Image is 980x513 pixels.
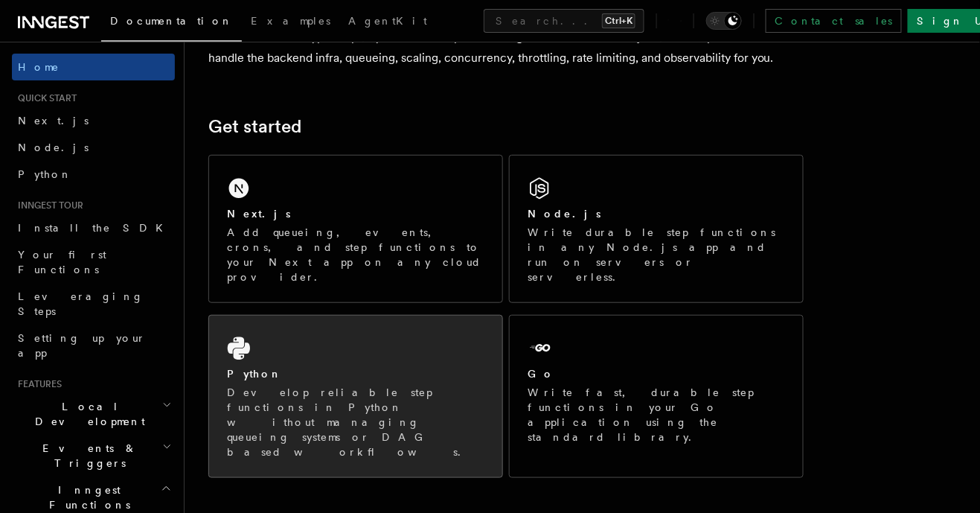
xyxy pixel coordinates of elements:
[12,325,175,366] a: Setting up your app
[528,385,785,445] p: Write fast, durable step functions in your Go application using the standard library.
[706,12,742,30] button: Toggle dark mode
[208,116,301,137] a: Get started
[227,366,282,381] h2: Python
[528,225,785,284] p: Write durable step functions in any Node.js app and run on servers or serverless.
[242,4,339,40] a: Examples
[18,249,106,275] span: Your first Functions
[528,206,601,221] h2: Node.js
[227,225,484,284] p: Add queueing, events, crons, and step functions to your Next app on any cloud provider.
[18,332,146,359] span: Setting up your app
[12,399,162,429] span: Local Development
[18,115,89,127] span: Next.js
[251,15,330,27] span: Examples
[12,441,162,471] span: Events & Triggers
[12,241,175,283] a: Your first Functions
[18,60,60,74] span: Home
[12,482,161,512] span: Inngest Functions
[208,155,503,303] a: Next.jsAdd queueing, events, crons, and step functions to your Next app on any cloud provider.
[18,168,72,180] span: Python
[12,393,175,435] button: Local Development
[766,9,902,33] a: Contact sales
[602,13,635,28] kbd: Ctrl+K
[12,200,83,211] span: Inngest tour
[208,315,503,478] a: PythonDevelop reliable step functions in Python without managing queueing systems or DAG based wo...
[18,222,172,234] span: Install the SDK
[12,107,175,134] a: Next.js
[208,27,804,68] p: Write functions in TypeScript, Python or Go to power background and scheduled jobs, with steps bu...
[12,134,175,161] a: Node.js
[12,161,175,188] a: Python
[12,378,62,390] span: Features
[227,385,484,459] p: Develop reliable step functions in Python without managing queueing systems or DAG based workflows.
[227,206,291,221] h2: Next.js
[509,315,804,478] a: GoWrite fast, durable step functions in your Go application using the standard library.
[528,366,554,381] h2: Go
[348,15,427,27] span: AgentKit
[18,141,89,153] span: Node.js
[509,155,804,303] a: Node.jsWrite durable step functions in any Node.js app and run on servers or serverless.
[12,214,175,241] a: Install the SDK
[18,290,144,317] span: Leveraging Steps
[12,435,175,477] button: Events & Triggers
[12,283,175,325] a: Leveraging Steps
[110,15,233,27] span: Documentation
[12,92,77,104] span: Quick start
[339,4,436,40] a: AgentKit
[484,9,644,33] button: Search...Ctrl+K
[12,54,175,80] a: Home
[101,4,242,42] a: Documentation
